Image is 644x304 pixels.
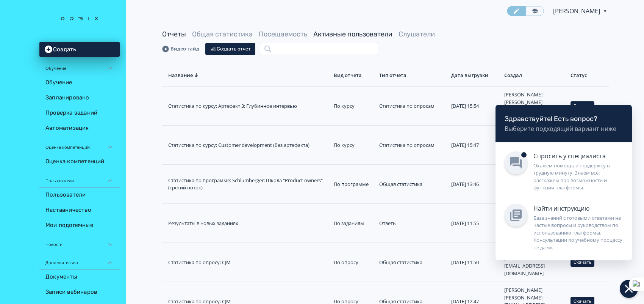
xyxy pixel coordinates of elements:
div: По курсу [334,102,373,110]
img: https://files.teachbase.ru/system/account/53259/logo/medium-c429f200836925e9fa0fd7e9a1ae4898.png [45,5,114,33]
a: Общая статистика [192,30,253,38]
a: Слушатели [399,30,435,38]
div: Дата выгрузки [451,72,498,79]
div: Обучение [39,57,120,75]
div: Оценка компетенций [39,136,120,154]
div: Вид отчета [334,72,373,79]
div: По курсу [334,142,373,149]
div: Создал [504,72,564,79]
div: Статистика по опросам [379,102,445,110]
div: [DATE] 15:54 [451,102,498,110]
a: Скачать [571,258,594,265]
button: Скачать [571,258,594,267]
span: Анастасия Бояринова [553,6,601,16]
div: Статистика по программе: Schlumberger: Школа "Product owners" (третий поток) [168,177,328,192]
div: [DATE] 13:46 [451,181,498,188]
div: Найти инструкцию [533,204,623,213]
a: Переключиться в режим ученика [525,6,544,16]
a: Автоматизация [39,121,120,136]
a: Документы [39,269,120,285]
a: Посещаемость [259,30,307,38]
div: Окажем помощь и поддержку в трудную минуту. Знаем все: расскажем про возможности и функции платфо... [533,162,623,192]
a: Запланировано [39,90,120,106]
div: Статус [571,72,603,79]
div: Выберите подходящий вариант ниже [505,124,623,133]
a: Скачать [571,102,594,109]
a: Пользователи [39,187,120,203]
div: По заданиям [334,220,373,227]
a: Найти инструкциюБаза знаний с готовыми ответами на частые вопросы и руководством по использованию... [496,198,632,261]
span: Название [168,72,193,79]
div: Бояринова Анастасия zhivitsanastya@gmail.com [504,91,564,121]
div: Спросить у специалиста [533,151,623,161]
a: Записи вебинаров [39,285,120,300]
div: Тип отчета [379,72,445,79]
a: Проверка заданий [39,106,120,121]
div: Статистика по опросу: CJM [168,259,328,266]
div: [DATE] 15:47 [451,142,498,149]
div: Результаты в новых заданиях [168,220,328,227]
div: Лесков Александр leskov@teachbase.ru [504,247,564,277]
a: Наставничество [39,203,120,218]
div: Статистика по опросам [379,142,445,149]
div: [DATE] 11:50 [451,259,498,266]
div: Общая статистика [379,181,445,188]
div: База знаний с готовыми ответами на частые вопросы и руководством по использованию платформы. Конс... [533,214,623,252]
div: По программе [334,181,373,188]
a: Видео-гайд [162,45,199,53]
div: Здравствуйте! Есть вопрос? [505,114,623,124]
div: Дополнительно [39,251,120,269]
div: Пользователи [39,169,120,187]
a: Активные пользователи [313,30,392,38]
a: Отчеты [162,30,186,38]
div: Общая статистика [379,259,445,266]
div: Статистика по курсу: Customer development (без артефакта) [168,142,328,149]
a: Оценка компетенций [39,154,120,169]
button: Скачать [571,101,594,110]
button: Создать [39,42,120,57]
button: Создать отчет [205,43,255,55]
a: Мои подопечные [39,218,120,233]
div: По опросу [334,259,373,266]
div: [DATE] 11:55 [451,220,498,227]
div: Новости [39,233,120,251]
div: Статистика по курсу: Артефакт 3: Глубинное интервью [168,102,328,110]
div: Ответы [379,220,445,227]
a: Обучение [39,75,120,90]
